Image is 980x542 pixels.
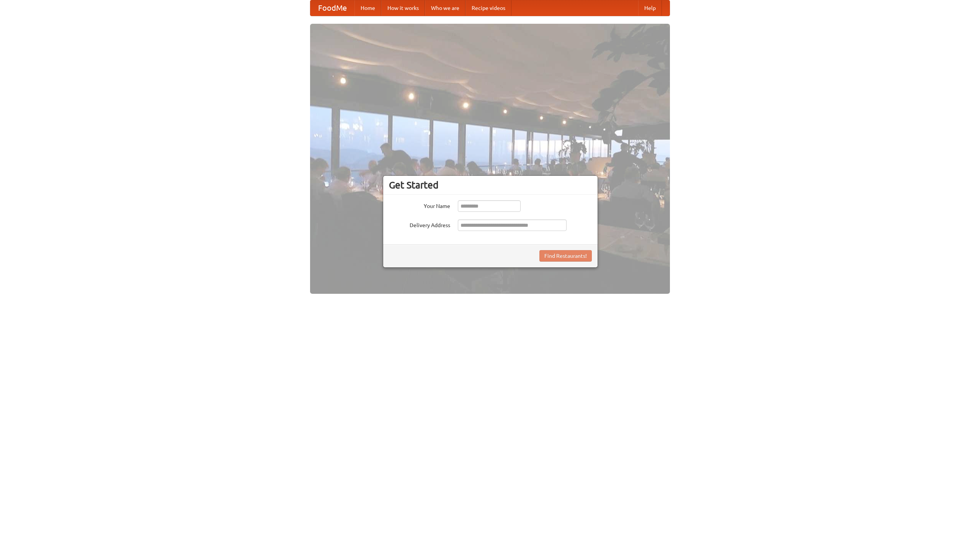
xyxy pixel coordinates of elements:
h3: Get Started [389,179,592,191]
a: Who we are [425,0,465,16]
a: Help [638,0,662,16]
label: Your Name [389,200,450,210]
button: Find Restaurants! [539,250,592,262]
a: Home [354,0,381,16]
a: FoodMe [310,0,354,16]
label: Delivery Address [389,219,450,229]
a: Recipe videos [465,0,511,16]
a: How it works [381,0,425,16]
